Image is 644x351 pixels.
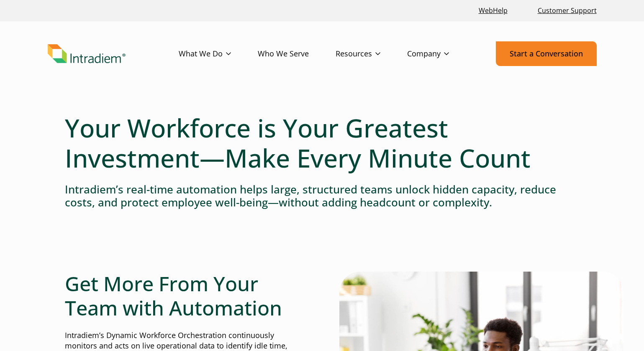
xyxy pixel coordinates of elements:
[258,42,336,66] a: Who We Serve
[48,44,179,64] a: Link to homepage of Intradiem
[65,113,580,173] h1: Your Workforce is Your Greatest Investment—Make Every Minute Count
[475,2,511,20] a: Link opens in a new window
[336,42,407,66] a: Resources
[179,42,258,66] a: What We Do
[496,41,597,66] a: Start a Conversation
[48,44,126,64] img: Intradiem
[407,42,476,66] a: Company
[65,272,305,320] h2: Get More From Your Team with Automation
[65,183,580,209] h4: Intradiem’s real-time automation helps large, structured teams unlock hidden capacity, reduce cos...
[534,2,600,20] a: Customer Support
